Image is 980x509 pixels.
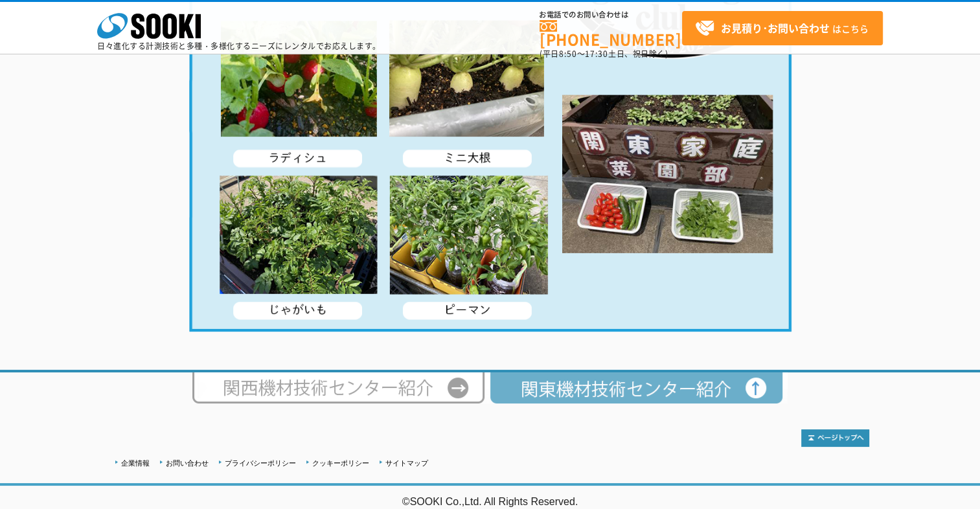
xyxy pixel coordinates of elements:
[540,11,682,19] span: お電話でのお問い合わせは
[166,459,209,467] a: お問い合わせ
[721,20,830,36] strong: お見積り･お問い合わせ
[192,391,490,401] a: 西日本テクニカルセンター紹介
[490,391,788,401] a: 関東機材技術センター紹介
[540,48,668,60] span: (平日 ～ 土日、祝日除く)
[192,372,490,403] img: 西日本テクニカルセンター紹介
[801,429,869,447] img: トップページへ
[559,48,577,60] span: 8:50
[540,20,682,47] a: [PHONE_NUMBER]
[312,459,369,467] a: クッキーポリシー
[385,459,428,467] a: サイトマップ
[695,19,869,38] span: はこちら
[225,459,296,467] a: プライバシーポリシー
[585,48,608,60] span: 17:30
[490,372,788,403] img: 関東機材技術センター紹介
[121,459,150,467] a: 企業情報
[682,11,883,45] a: お見積り･お問い合わせはこちら
[97,42,381,50] p: 日々進化する計測技術と多種・多様化するニーズにレンタルでお応えします。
